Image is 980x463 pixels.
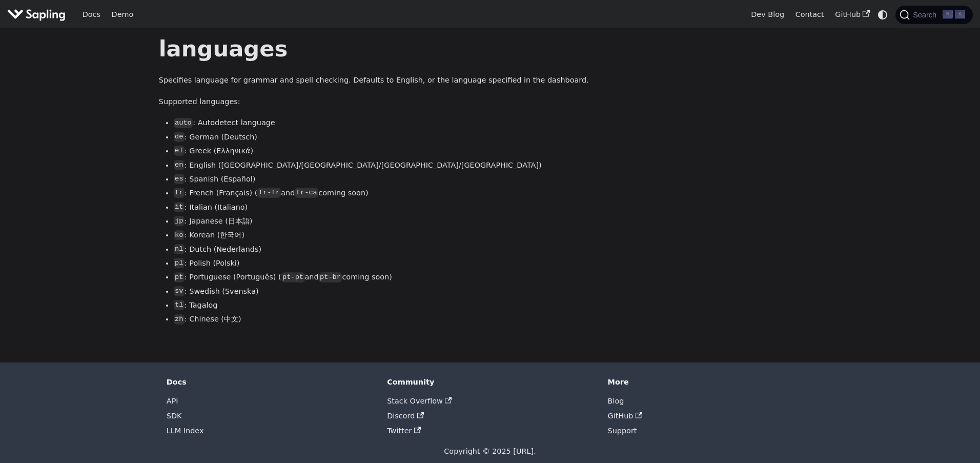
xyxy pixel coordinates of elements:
a: Discord [387,412,424,420]
a: API [167,397,178,405]
a: LLM Index [167,427,204,435]
a: Blog [608,397,624,405]
kbd: K [955,10,965,19]
div: Community [387,377,593,387]
img: Sapling.ai [7,7,66,22]
div: Docs [167,377,373,387]
li: : French (Français) ( and coming soon) [174,187,641,199]
a: Sapling.ai [7,7,69,22]
button: Switch between dark and light mode (currently system mode) [875,7,890,22]
li: : Chinese (中文) [174,313,641,326]
a: Dev Blog [745,7,789,23]
code: tl [174,300,185,310]
li: : Dutch (Nederlands) [174,244,641,256]
code: zh [174,314,185,325]
code: el [174,146,185,156]
li: : Autodetect language [174,117,641,129]
code: fr [174,188,185,198]
span: Search [910,11,943,19]
a: GitHub [608,412,643,420]
code: sv [174,286,185,296]
code: de [174,132,185,142]
p: Specifies language for grammar and spell checking. Defaults to English, or the language specified... [159,74,641,87]
li: : Italian (Italiano) [174,202,641,214]
h1: languages [159,35,641,63]
li: : Greek (Ελληνικά) [174,145,641,157]
a: SDK [167,412,182,420]
p: Supported languages: [159,96,641,108]
div: More [608,377,814,387]
a: Twitter [387,427,421,435]
li: : Portuguese (Português) ( and coming soon) [174,271,641,284]
code: auto [174,118,193,128]
li: : Japanese (日本語) [174,215,641,228]
a: GitHub [829,7,875,23]
li: : Swedish (Svenska) [174,286,641,298]
code: pt-br [319,272,342,283]
button: Search (Command+K) [895,6,972,24]
li: : German (Deutsch) [174,131,641,144]
div: Copyright © 2025 [URL]. [167,446,813,458]
code: fr-ca [295,188,318,198]
code: jp [174,216,185,226]
li: : Polish (Polski) [174,257,641,270]
code: pt [174,272,185,283]
a: Demo [106,7,139,23]
code: pl [174,258,185,268]
code: ko [174,230,185,240]
a: Docs [77,7,106,23]
code: it [174,202,185,212]
li: : Korean (한국어) [174,229,641,241]
code: fr-fr [257,188,281,198]
code: nl [174,244,185,254]
kbd: ⌘ [943,10,953,19]
code: pt-pt [281,272,305,283]
a: Support [608,427,637,435]
li: : Spanish (Español) [174,173,641,186]
li: : English ([GEOGRAPHIC_DATA]/[GEOGRAPHIC_DATA]/[GEOGRAPHIC_DATA]/[GEOGRAPHIC_DATA]) [174,159,641,172]
a: Stack Overflow [387,397,452,405]
code: es [174,174,185,184]
code: en [174,160,185,170]
li: : Tagalog [174,299,641,312]
a: Contact [790,7,830,23]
